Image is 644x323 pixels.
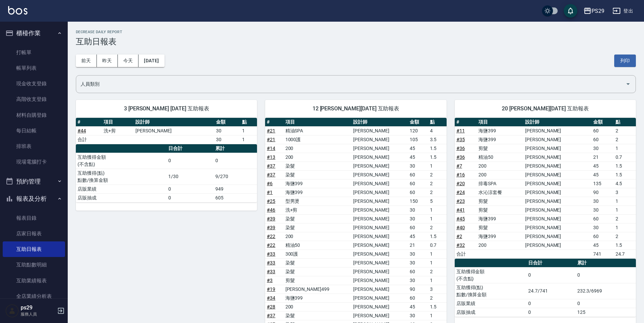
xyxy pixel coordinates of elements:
[477,197,523,206] td: 剪髮
[76,193,167,202] td: 店販抽成
[428,250,447,258] td: 1
[351,144,408,153] td: [PERSON_NAME]
[428,294,447,302] td: 2
[284,285,352,294] td: [PERSON_NAME]499
[477,118,523,127] th: 項目
[614,161,636,170] td: 1.5
[456,242,465,248] a: #32
[456,198,465,204] a: #23
[351,153,408,161] td: [PERSON_NAME]
[78,128,86,133] a: #44
[351,250,408,258] td: [PERSON_NAME]
[351,302,408,311] td: [PERSON_NAME]
[428,214,447,223] td: 1
[267,260,275,265] a: #33
[614,241,636,250] td: 1.5
[351,232,408,241] td: [PERSON_NAME]
[351,197,408,206] td: [PERSON_NAME]
[3,24,65,42] button: 櫃檯作業
[428,135,447,144] td: 3.5
[351,188,408,197] td: [PERSON_NAME]
[351,267,408,276] td: [PERSON_NAME]
[3,60,65,76] a: 帳單列表
[3,173,65,190] button: 預約管理
[284,241,352,250] td: 精油50
[408,161,428,170] td: 30
[134,118,214,127] th: 設計師
[455,118,477,127] th: #
[3,45,65,60] a: 打帳單
[267,146,275,151] a: #14
[455,259,636,317] table: a dense table
[267,198,275,204] a: #25
[3,154,65,170] a: 現場電腦打卡
[408,232,428,241] td: 45
[3,226,65,241] a: 店家日報表
[284,267,352,276] td: 染髮
[455,267,527,283] td: 互助獲得金額 (不含點)
[592,170,614,179] td: 45
[267,207,275,213] a: #46
[428,276,447,285] td: 1
[614,153,636,161] td: 0.7
[428,118,447,127] th: 點
[592,126,614,135] td: 60
[477,188,523,197] td: 水沁涼套餐
[118,55,139,67] button: 今天
[408,258,428,267] td: 30
[408,285,428,294] td: 90
[614,197,636,206] td: 1
[428,311,447,320] td: 1
[576,259,636,267] th: 累計
[456,128,465,133] a: #11
[527,259,575,267] th: 日合計
[3,273,65,288] a: 互助業績報表
[351,170,408,179] td: [PERSON_NAME]
[267,190,273,195] a: #1
[527,267,575,283] td: 0
[3,91,65,107] a: 高階收支登錄
[408,118,428,127] th: 金額
[428,170,447,179] td: 2
[592,223,614,232] td: 30
[3,107,65,123] a: 材料自購登錄
[351,179,408,188] td: [PERSON_NAME]
[102,126,134,135] td: 洗+剪
[477,135,523,144] td: 海鹽399
[284,118,352,127] th: 項目
[265,118,283,127] th: #
[456,225,465,230] a: #40
[614,135,636,144] td: 2
[428,144,447,153] td: 1.5
[267,172,275,177] a: #37
[214,153,257,169] td: 0
[456,216,465,221] a: #45
[463,105,628,112] span: 20 [PERSON_NAME][DATE] 互助報表
[214,169,257,185] td: 9/270
[456,137,465,142] a: #35
[523,135,592,144] td: [PERSON_NAME]
[3,210,65,226] a: 報表目錄
[351,294,408,302] td: [PERSON_NAME]
[614,214,636,223] td: 2
[3,138,65,154] a: 排班表
[428,285,447,294] td: 3
[455,299,527,308] td: 店販業績
[614,223,636,232] td: 1
[408,206,428,214] td: 30
[284,250,352,258] td: 300護
[576,308,636,317] td: 125
[592,241,614,250] td: 45
[3,123,65,138] a: 每日結帳
[284,161,352,170] td: 染髮
[76,169,167,185] td: 互助獲得(點) 點數/換算金額
[523,126,592,135] td: [PERSON_NAME]
[76,185,167,193] td: 店販業績
[351,241,408,250] td: [PERSON_NAME]
[214,135,240,144] td: 30
[3,288,65,304] a: 全店業績分析表
[456,172,465,177] a: #16
[592,161,614,170] td: 45
[97,55,118,67] button: 昨天
[523,179,592,188] td: [PERSON_NAME]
